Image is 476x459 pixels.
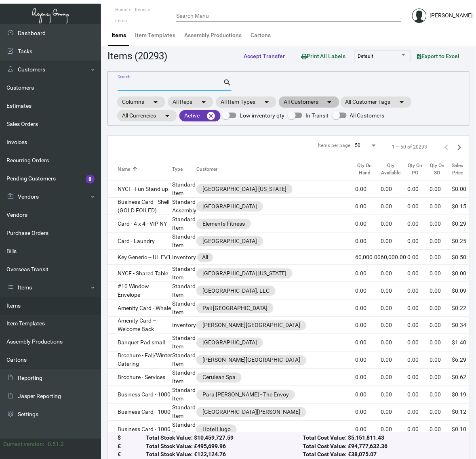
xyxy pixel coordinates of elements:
mat-chip: All [197,253,213,262]
td: Banquet Pad small [108,334,172,352]
td: 0.00 [430,386,452,404]
td: $0.34 [452,317,471,334]
div: [GEOGRAPHIC_DATA] [202,202,257,211]
div: [GEOGRAPHIC_DATA][PERSON_NAME] [202,408,300,417]
div: Qty On PO [408,162,423,176]
td: 0.00 [356,334,381,352]
mat-chip: Active [179,110,221,122]
td: 0.00 [381,386,408,404]
div: Assembly Productions [184,31,242,40]
span: In Transit [305,111,329,120]
div: [GEOGRAPHIC_DATA] [US_STATE] [202,185,286,193]
td: Standard Item [172,300,196,317]
td: Standard Item [172,421,196,438]
div: Total Cost Value: £94,777,632.36 [303,442,459,451]
td: $0.12 [452,404,471,421]
td: 0.00 [408,282,430,300]
td: 0.00 [381,334,408,352]
td: 0.00 [430,180,452,198]
mat-chip: All Customer Tags [341,96,412,108]
td: $0.22 [452,300,471,317]
div: Name [118,166,172,173]
td: 0.00 [381,198,408,215]
td: 60,000.00 [381,250,408,265]
div: Pali [GEOGRAPHIC_DATA] [202,304,267,312]
td: 0.00 [408,334,430,352]
mat-chip: All Item Types [216,96,276,108]
td: 0.00 [430,265,452,282]
td: 0.00 [381,233,408,250]
td: 0.00 [356,180,381,198]
button: Accept Transfer [237,49,291,63]
td: $0.00 [452,265,471,282]
div: [PERSON_NAME] [430,11,473,20]
td: $0.29 [452,215,471,233]
span: Low inventory qty [240,111,284,120]
td: 0.00 [356,421,381,438]
td: 0.00 [408,215,430,233]
td: 0.00 [381,300,408,317]
div: Items (20293) [107,49,167,63]
td: Standard Item [172,265,196,282]
div: £ [118,442,146,451]
td: $0.15 [452,198,471,215]
td: Business Card - 1000 [108,421,172,438]
mat-icon: arrow_drop_down [325,97,335,107]
td: 0.00 [430,198,452,215]
mat-chip: Columns [117,96,165,108]
div: Cartons [251,31,271,40]
td: 0.00 [430,352,452,369]
div: [GEOGRAPHIC_DATA] [202,339,257,347]
td: 0.00 [430,233,452,250]
td: #10 Window Envelope [108,282,172,300]
td: $1.40 [452,334,471,352]
td: 0.00 [356,300,381,317]
div: [PERSON_NAME][GEOGRAPHIC_DATA] [202,321,300,330]
td: 0.00 [356,317,381,334]
td: Business Card - Shell (GOLD FOILED) [108,198,172,215]
td: 0.00 [408,352,430,369]
td: $6.29 [452,352,471,369]
td: NYCF -Fun Stand up [108,180,172,198]
span: All Customers [350,111,385,120]
div: Items per page: [318,142,352,149]
td: Standard Item [172,404,196,421]
td: 0.00 [408,300,430,317]
span: Home [115,7,127,13]
img: admin@bootstrapmaster.com [412,8,427,23]
td: Business Card - 1000 [108,404,172,421]
mat-chip: All Customers [279,96,339,108]
div: Qty On SO [430,162,452,176]
div: Elements Fitness [202,220,245,228]
td: 0.00 [408,386,430,404]
td: 0.00 [356,198,381,215]
td: Standard Item [172,352,196,369]
td: $0.10 [452,421,471,438]
mat-select: Items per page: [355,143,377,149]
td: Amenity Card – Welcome Back [108,317,172,334]
div: Current version: [3,440,44,449]
mat-chip: All Reps [168,96,213,108]
div: Sales Price [452,162,471,176]
td: 0.00 [381,265,408,282]
td: 0.00 [430,250,452,265]
div: Total Stock Value: £495,699.96 [146,442,303,451]
td: 0.00 [356,282,381,300]
td: 0.00 [430,317,452,334]
div: Total Stock Value: $10,459,727.59 [146,434,303,442]
td: $0.62 [452,369,471,386]
div: Qty On Hand [356,162,374,176]
td: Brochure - Services [108,369,172,386]
td: 0.00 [381,421,408,438]
td: 0.00 [381,282,408,300]
td: Amenity Card - Whale [108,300,172,317]
div: Qty On PO [408,162,430,176]
div: Type [172,166,196,173]
div: Qty Available [381,162,400,176]
td: Card - Laundry [108,233,172,250]
td: Key Generic -- UL EV1 [108,250,172,265]
td: 0.00 [356,265,381,282]
button: Export to Excel [411,49,466,63]
td: Business Card - 1000 [108,386,172,404]
td: 0.00 [356,233,381,250]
